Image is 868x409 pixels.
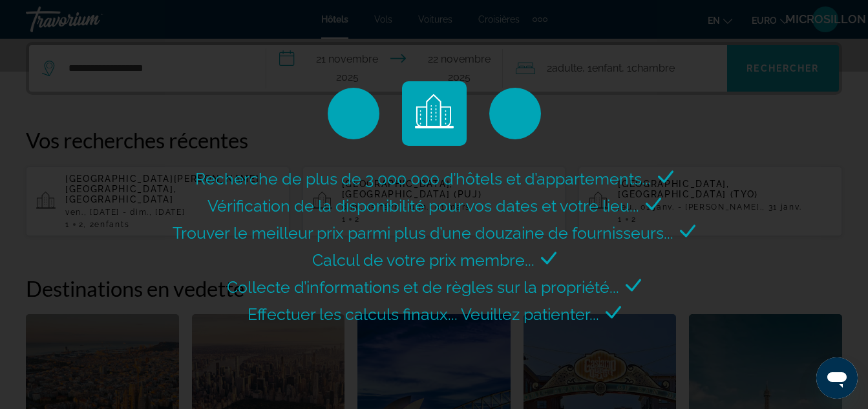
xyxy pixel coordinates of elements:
iframe: Bouton de lancement de la fenêtre de messagerie [816,357,858,399]
span: Vérification de la disponibilité pour vos dates et votre lieu... [207,196,639,215]
span: Collecte d’informations et de règles sur la propriété... [227,277,619,297]
span: Calcul de votre prix membre... [312,250,535,270]
span: Recherche de plus de 3 000 000 d’hôtels et d’appartements... [195,169,651,188]
span: Effectuer les calculs finaux... Veuillez patienter... [248,304,599,324]
span: Trouver le meilleur prix parmi plus d’une douzaine de fournisseurs... [173,223,673,243]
